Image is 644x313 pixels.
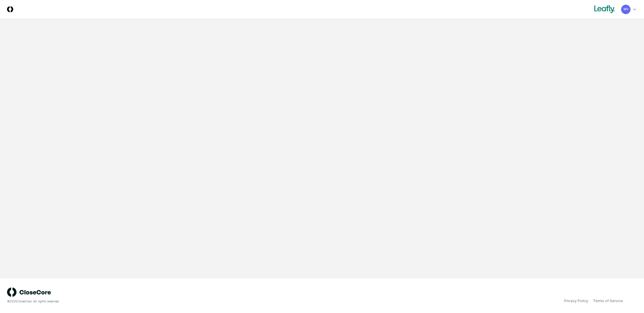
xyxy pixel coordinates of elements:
[621,4,631,15] button: WV
[593,5,616,14] img: Leafly logo
[623,7,628,11] span: WV
[7,6,13,12] img: Logo
[7,299,322,304] div: © 2025 CloseCore. All rights reserved.
[7,287,51,297] img: logo
[593,298,623,304] a: Terms of Service
[564,298,588,304] a: Privacy Policy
